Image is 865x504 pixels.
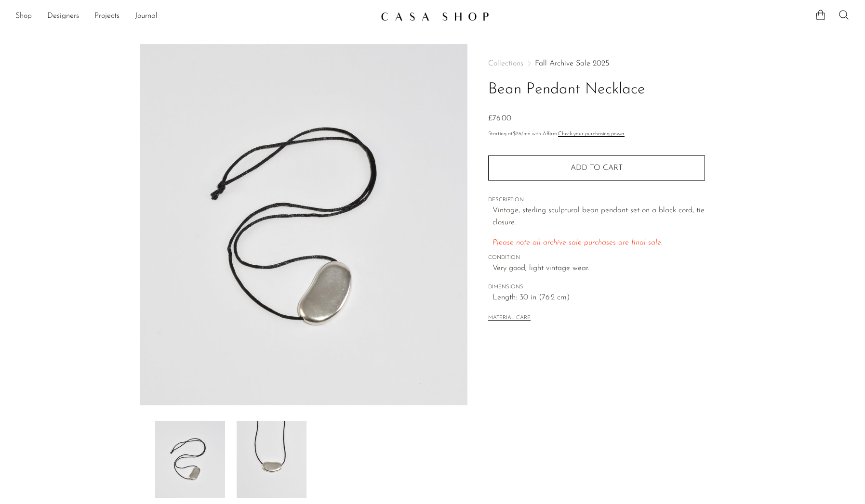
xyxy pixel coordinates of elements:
a: Projects [94,10,120,23]
span: £76.00 [488,115,511,122]
span: $26 [513,131,521,137]
p: Vintage, sterling sculptural bean pendant set on a black cord, tie closure. [492,205,705,229]
img: Bean Pendant Necklace [155,421,225,498]
span: Length: 30 in (76.2 cm) [492,292,705,304]
a: Designers [47,10,79,23]
a: Check your purchasing power - Learn more about Affirm Financing (opens in modal) [558,131,625,137]
a: Journal [135,10,158,23]
a: Fall Archive Sale 2025 [535,60,609,67]
span: DIMENSIONS [488,283,705,292]
img: Bean Pendant Necklace [140,44,468,405]
p: Starting at /mo with Affirm. [488,130,705,139]
span: Very good; light vintage wear. [492,262,705,275]
span: Collections [488,60,523,67]
ul: NEW HEADER MENU [15,8,373,25]
span: DESCRIPTION [488,196,705,205]
nav: Breadcrumbs [488,60,705,67]
span: CONDITION [488,254,705,262]
img: Bean Pendant Necklace [237,421,306,498]
h1: Bean Pendant Necklace [488,78,705,102]
em: Please note all archive sale purchases are final sale. [492,239,663,246]
nav: Desktop navigation [15,8,373,25]
a: Shop [15,10,32,23]
span: Add to cart [571,164,623,173]
button: MATERIAL CARE [488,315,531,322]
button: Add to cart [488,155,705,181]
